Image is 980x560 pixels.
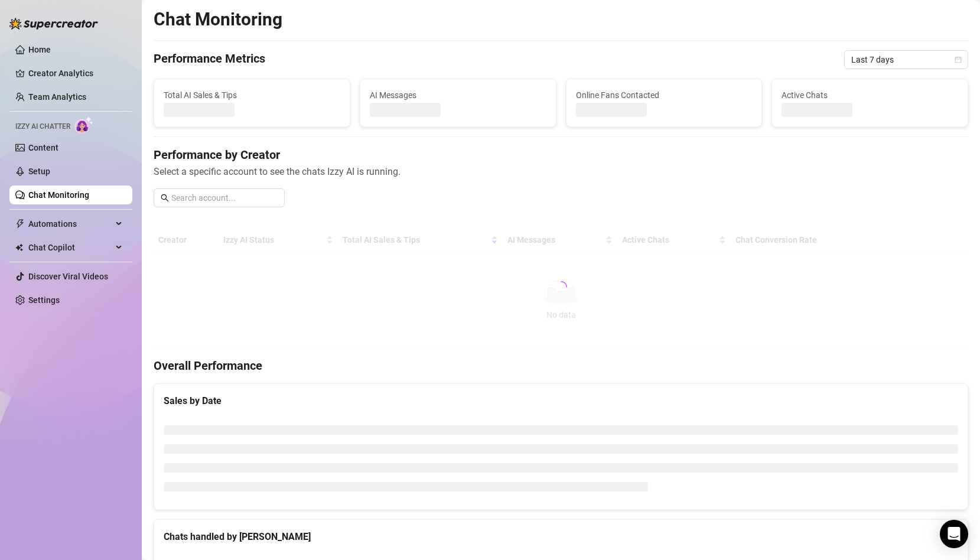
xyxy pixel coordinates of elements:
[851,51,961,69] span: Last 7 days
[28,214,112,233] span: Automations
[15,121,70,132] span: Izzy AI Chatter
[28,272,108,281] a: Discover Viral Videos
[955,56,962,63] span: calendar
[28,45,51,54] a: Home
[28,238,112,257] span: Chat Copilot
[782,89,958,102] span: Active Chats
[154,164,968,179] span: Select a specific account to see the chats Izzy AI is running.
[15,243,23,252] img: Chat Copilot
[28,92,86,102] a: Team Analytics
[171,191,278,204] input: Search account...
[154,357,968,374] h4: Overall Performance
[28,143,58,152] a: Content
[154,146,968,163] h4: Performance by Creator
[164,529,958,544] div: Chats handled by [PERSON_NAME]
[15,219,25,229] span: thunderbolt
[9,18,98,30] img: logo-BBDzfeDw.svg
[940,520,968,548] div: Open Intercom Messenger
[161,194,169,202] span: search
[28,64,123,83] a: Creator Analytics
[553,279,569,295] span: loading
[576,89,753,102] span: Online Fans Contacted
[154,50,265,69] h4: Performance Metrics
[154,8,282,31] h2: Chat Monitoring
[28,167,50,176] a: Setup
[28,295,60,305] a: Settings
[164,89,340,102] span: Total AI Sales & Tips
[75,116,93,134] img: AI Chatter
[164,393,958,408] div: Sales by Date
[28,190,89,200] a: Chat Monitoring
[370,89,546,102] span: AI Messages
